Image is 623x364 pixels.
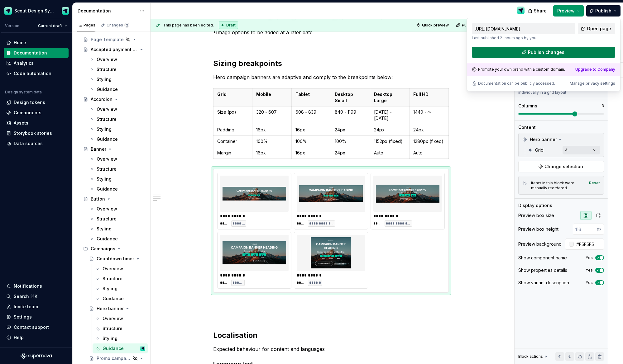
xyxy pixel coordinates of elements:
label: Yes [586,268,593,273]
div: Data sources [14,140,43,147]
div: Page Template [91,36,124,43]
label: Yes [586,280,593,285]
p: Expected behaviour for content and languages [213,345,449,353]
div: Columns [518,103,537,109]
button: Publish changes [472,47,615,58]
div: Guidance [97,186,118,192]
p: 16px [295,127,327,133]
a: Settings [4,312,69,322]
div: Guidance [103,295,124,302]
div: Code automation [14,70,51,77]
button: Contact support [4,322,69,332]
div: Promo campaign banner [97,355,131,362]
p: 1440 - ∞ [413,109,445,115]
p: 840 - 1199 [335,109,366,115]
div: Design tokens [14,99,45,106]
a: Overview [87,54,148,64]
a: Guidance [87,234,148,244]
p: Size (px) [217,109,249,115]
button: Share [525,5,551,17]
div: Help [14,334,24,341]
div: Styling [97,176,112,182]
p: Margin [217,150,249,156]
span: Change selection [544,163,583,170]
a: Open page [578,23,615,34]
h2: Localisation [213,330,449,340]
a: Promo campaign banner [87,353,148,363]
div: Structure [103,325,122,332]
p: px [597,227,601,232]
div: Accepted payment types [91,46,138,53]
p: Desktop Small [335,91,366,104]
p: 100% [256,138,288,144]
a: Styling [87,174,148,184]
a: Structure [87,164,148,174]
a: Structure [93,274,148,284]
a: Overview [87,104,148,114]
a: Structure [93,324,148,333]
a: Design tokens [4,97,69,107]
div: Show properties details [518,267,567,273]
p: 100% [295,138,327,144]
span: Publish changes [462,23,492,28]
p: 24px [335,127,366,133]
svg: Supernova Logo [21,353,52,359]
a: Invite team [4,302,69,312]
div: Overview [97,206,117,212]
div: Reset [589,181,600,186]
div: Guidance [97,86,118,92]
a: Guidance [93,294,148,304]
a: Countdown timer [87,254,148,264]
div: Hero banner [520,135,602,144]
button: All [563,146,600,154]
p: 16px [256,127,288,133]
p: [DATE] - [DATE] [374,109,405,121]
div: Overview [97,56,117,63]
div: Upgrade to Company [575,67,615,72]
a: Structure [87,64,148,74]
p: 16px [295,150,327,156]
a: Overview [93,314,148,324]
div: Items in this block were manually reordered. [531,181,585,191]
button: Search ⌘K [4,291,69,301]
div: Notifications [14,283,42,289]
div: Banner [91,146,106,152]
p: 3 [601,103,604,108]
div: Campaigns [81,244,148,254]
button: Change selection [518,161,604,172]
div: Structure [97,66,117,73]
div: Home [14,40,26,46]
div: Styling [97,126,112,132]
div: Structure [103,276,122,282]
a: Overview [87,204,148,214]
p: Last published 21 hours ago by you. [472,35,575,40]
a: Guidance [87,84,148,94]
a: Page Template [81,35,148,45]
p: 320 - 607 [256,109,288,115]
div: Scout Design System [14,8,54,14]
p: Documentation can be publicly accessed. [478,81,555,86]
p: 1152px (fixed) [374,138,405,144]
div: Overview [97,106,117,112]
a: Guidance [87,184,148,194]
div: Assets [14,120,28,126]
span: Draft [226,23,236,28]
div: Documentation [14,50,47,56]
p: Full HD [413,91,445,97]
span: Publish changes [528,49,564,55]
span: Open page [587,26,611,32]
a: Styling [93,333,148,343]
div: Manage privacy settings [570,81,615,86]
a: Analytics [4,58,69,68]
a: Home [4,38,69,48]
p: 24px [413,127,445,133]
p: Tablet [295,91,327,97]
p: Container [217,138,249,144]
a: Overview [87,154,148,164]
button: Publish [586,5,621,17]
div: Content [518,124,536,130]
div: Show component name [518,255,567,261]
span: Quick preview [422,23,449,28]
div: Overview [103,266,123,272]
